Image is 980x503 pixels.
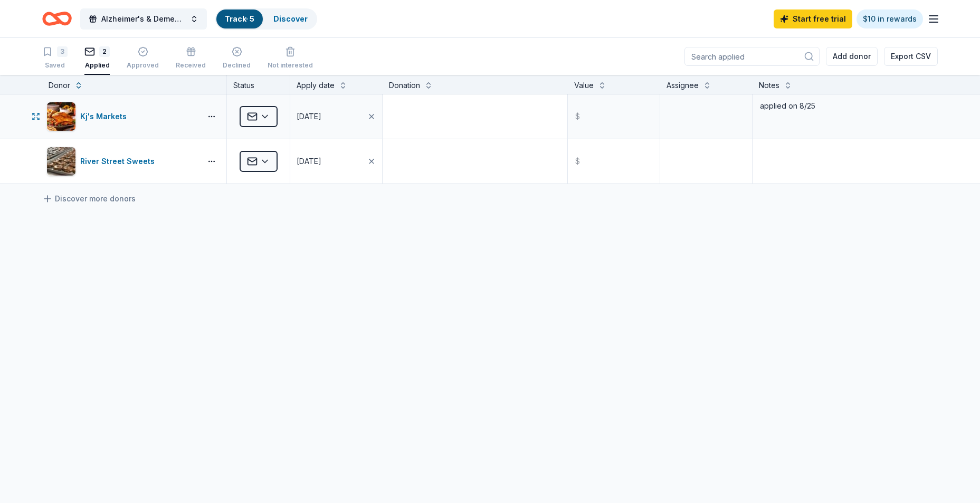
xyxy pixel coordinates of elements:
div: Donor [49,79,70,92]
button: Export CSV [884,47,938,66]
div: Notes [759,79,779,92]
button: Image for Kj's MarketsKj's Markets [46,102,197,131]
a: Discover [273,14,308,23]
span: Alzheimer's & Dementia Community Awareness Walk [101,13,186,25]
button: Approved [127,42,159,75]
textarea: applied on 8/25 [754,95,937,138]
div: Applied [84,61,110,70]
div: 3 [57,46,68,57]
div: Donation [389,79,420,92]
div: 2 [99,46,110,57]
a: $10 in rewards [857,9,923,28]
button: Track· 5Discover [215,8,317,30]
button: Add donor [826,47,878,66]
button: Received [176,42,206,75]
button: Alzheimer's & Dementia Community Awareness Walk [80,8,207,30]
div: Declined [223,61,251,70]
a: Track· 5 [225,14,254,23]
button: [DATE] [290,139,382,183]
button: 2Applied [84,42,110,75]
div: Not interested [268,61,313,70]
img: Image for Kj's Markets [47,102,75,131]
button: [DATE] [290,94,382,139]
div: Kj's Markets [80,110,131,123]
div: [DATE] [297,110,321,123]
a: Start free trial [774,9,852,28]
div: Approved [127,61,159,70]
button: Declined [223,42,251,75]
div: Value [574,79,594,92]
div: Saved [42,61,68,70]
div: River Street Sweets [80,155,159,168]
button: Not interested [268,42,313,75]
div: Assignee [667,79,699,92]
img: Image for River Street Sweets [47,147,75,176]
div: Status [227,75,290,94]
div: Apply date [297,79,335,92]
button: 3Saved [42,42,68,75]
div: Received [176,61,206,70]
a: Discover more donors [42,192,136,205]
div: [DATE] [297,155,321,168]
a: Home [42,6,72,31]
input: Search applied [684,47,820,66]
button: Image for River Street SweetsRiver Street Sweets [46,147,197,176]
